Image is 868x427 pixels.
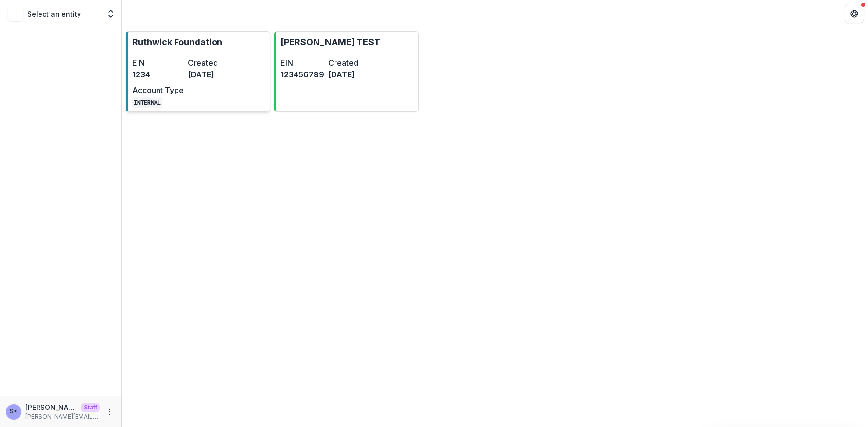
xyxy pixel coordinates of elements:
dt: EIN [132,57,184,69]
dd: 123456789 [280,69,324,80]
a: Ruthwick FoundationEIN1234Created[DATE]Account TypeINTERNAL [126,31,270,112]
p: [PERSON_NAME] TEST [280,36,380,49]
p: Ruthwick Foundation [132,36,222,49]
p: [PERSON_NAME][EMAIL_ADDRESS][DOMAIN_NAME] [25,412,100,421]
p: Staff [81,403,100,412]
img: Select an entity [8,6,23,21]
dd: 1234 [132,69,184,80]
dt: Created [188,57,239,69]
p: Select an entity [27,9,81,19]
a: [PERSON_NAME] TESTEIN123456789Created[DATE] [274,31,418,112]
p: [PERSON_NAME] <[PERSON_NAME][EMAIL_ADDRESS][DOMAIN_NAME]> [25,402,77,412]
dd: [DATE] [188,69,239,80]
code: INTERNAL [132,97,162,108]
dt: Account Type [132,84,184,96]
dt: Created [328,57,372,69]
button: Open entity switcher [104,4,118,23]
div: Sammy <sammy@trytemelio.com> [10,408,18,415]
button: Get Help [845,4,864,23]
dd: [DATE] [328,69,372,80]
dt: EIN [280,57,324,69]
button: More [104,406,116,418]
